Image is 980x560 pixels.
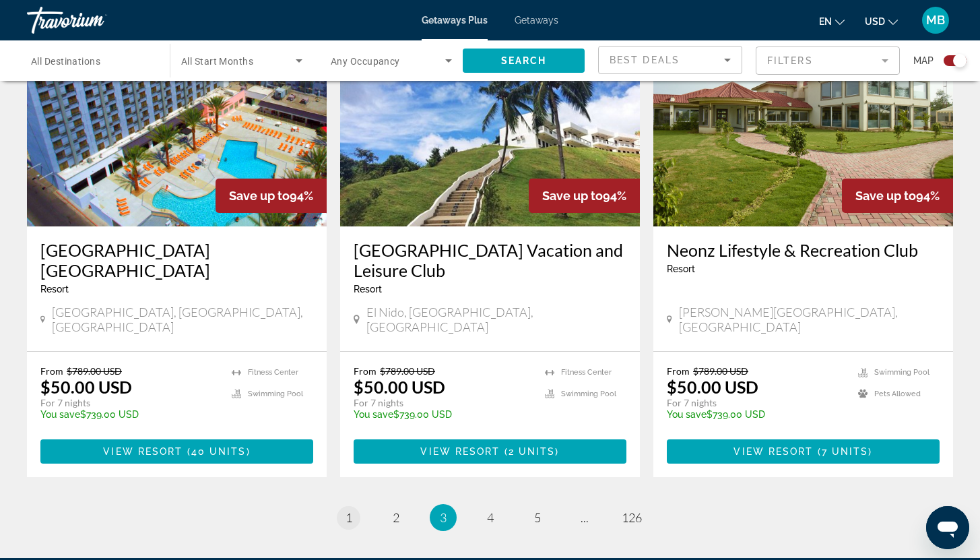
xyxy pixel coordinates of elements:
[865,11,898,31] button: Change currency
[27,11,327,226] img: RM79O01X.jpg
[814,446,873,457] span: ( )
[581,510,589,525] span: ...
[354,409,393,420] span: You save
[733,446,813,457] span: View Resort
[354,409,531,420] p: $739.00 USD
[380,365,435,377] span: $789.00 USD
[354,365,377,377] span: From
[40,397,218,409] p: For 7 nights
[667,365,690,377] span: From
[40,284,69,294] span: Resort
[40,365,63,377] span: From
[622,510,642,525] span: 126
[874,368,929,377] span: Swimming Pool
[610,52,731,68] mat-select: Sort by
[515,15,558,26] a: Getaways
[561,390,616,398] span: Swimming Pool
[354,439,626,464] button: View Resort(2 units)
[67,365,122,377] span: $789.00 USD
[248,368,298,377] span: Fitness Center
[422,15,488,26] a: Getaways Plus
[463,49,585,73] button: Search
[216,179,327,213] div: 94%
[40,439,313,464] button: View Resort(40 units)
[561,368,612,377] span: Fitness Center
[679,305,940,334] span: [PERSON_NAME][GEOGRAPHIC_DATA], [GEOGRAPHIC_DATA]
[27,3,162,38] a: Travorium
[440,510,447,525] span: 3
[354,284,382,294] span: Resort
[40,409,80,420] span: You save
[354,240,626,280] a: [GEOGRAPHIC_DATA] Vacation and Leisure Club
[346,510,352,525] span: 1
[667,377,758,397] p: $50.00 USD
[667,409,845,420] p: $739.00 USD
[819,11,845,31] button: Change language
[40,240,313,280] a: [GEOGRAPHIC_DATA] [GEOGRAPHIC_DATA]
[667,397,845,409] p: For 7 nights
[366,305,626,334] span: El Nido, [GEOGRAPHIC_DATA], [GEOGRAPHIC_DATA]
[354,397,531,409] p: For 7 nights
[667,439,940,464] button: View Resort(7 units)
[529,179,640,213] div: 94%
[393,510,399,525] span: 2
[693,365,748,377] span: $789.00 USD
[500,446,560,457] span: ( )
[248,390,303,398] span: Swimming Pool
[229,189,290,203] span: Save up to
[181,56,253,67] span: All Start Months
[855,189,916,203] span: Save up to
[918,6,953,34] button: User Menu
[40,377,132,397] p: $50.00 USD
[27,504,953,531] nav: Pagination
[487,510,494,525] span: 4
[610,55,680,65] span: Best Deals
[534,510,541,525] span: 5
[926,506,969,549] iframe: Bouton de lancement de la fenêtre de messagerie
[653,11,953,226] img: DC90E01X.jpg
[31,56,100,67] span: All Destinations
[52,305,313,334] span: [GEOGRAPHIC_DATA], [GEOGRAPHIC_DATA], [GEOGRAPHIC_DATA]
[874,390,921,398] span: Pets Allowed
[183,446,250,457] span: ( )
[819,16,832,27] span: en
[501,55,547,66] span: Search
[331,56,400,67] span: Any Occupancy
[354,377,445,397] p: $50.00 USD
[842,179,953,213] div: 94%
[509,446,556,457] span: 2 units
[191,446,247,457] span: 40 units
[865,16,885,27] span: USD
[40,409,218,420] p: $739.00 USD
[667,263,695,274] span: Resort
[913,51,934,70] span: Map
[542,189,603,203] span: Save up to
[340,11,640,226] img: DH03E01L.jpg
[420,446,500,457] span: View Resort
[667,240,940,260] a: Neonz Lifestyle & Recreation Club
[926,13,945,27] span: MB
[103,446,183,457] span: View Resort
[756,46,900,75] button: Filter
[667,409,707,420] span: You save
[822,446,869,457] span: 7 units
